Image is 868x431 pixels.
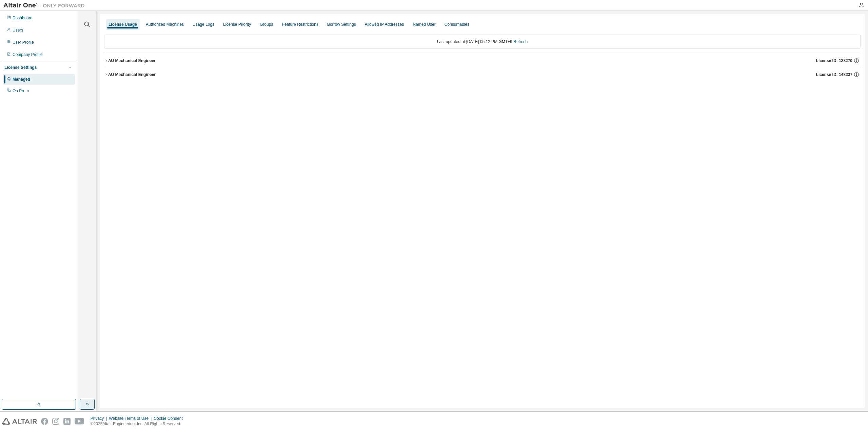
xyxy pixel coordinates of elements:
div: Usage Logs [193,22,214,27]
div: On Prem [13,88,29,94]
img: facebook.svg [41,418,48,425]
div: AU Mechanical Engineer [108,58,156,63]
div: Privacy [91,416,109,421]
img: Altair One [3,2,88,9]
span: License ID: 148237 [816,72,852,77]
div: Authorized Machines [146,22,184,27]
div: License Usage [108,22,137,27]
div: Consumables [445,22,469,27]
p: © 2025 Altair Engineering, Inc. All Rights Reserved. [91,421,187,427]
img: linkedin.svg [63,418,71,425]
div: Allowed IP Addresses [365,22,404,27]
span: License ID: 128270 [816,58,852,63]
a: Refresh [513,39,528,44]
div: Managed [13,77,30,82]
div: Users [13,27,23,33]
div: Dashboard [13,15,33,21]
div: Last updated at: [DATE] 05:12 PM GMT+9 [104,35,861,49]
div: License Priority [223,22,251,27]
div: Borrow Settings [327,22,356,27]
div: Groups [260,22,273,27]
img: youtube.svg [75,418,84,425]
button: AU Mechanical EngineerLicense ID: 148237 [104,67,861,82]
div: Company Profile [13,52,43,57]
button: AU Mechanical EngineerLicense ID: 128270 [104,53,861,68]
div: License Settings [4,65,37,70]
img: instagram.svg [52,418,59,425]
div: Website Terms of Use [109,416,154,421]
img: altair_logo.svg [2,418,37,425]
div: Feature Restrictions [282,22,318,27]
div: AU Mechanical Engineer [108,72,156,77]
div: User Profile [13,40,34,45]
div: Cookie Consent [154,416,186,421]
div: Named User [413,22,435,27]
